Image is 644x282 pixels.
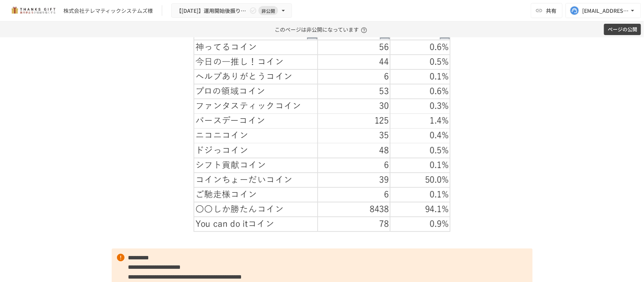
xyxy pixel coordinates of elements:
[275,21,369,37] p: このページは非公開になっています
[194,25,451,232] img: TN1uePPTDlnNsO9DvJ2H5vu6euGpqv7YWMCJNJTcGyR
[546,6,556,15] span: 共有
[171,3,292,18] button: 【[DATE]】運用開始後振り返りミーティング非公開
[176,6,248,15] span: 【[DATE]】運用開始後振り返りミーティング
[604,24,641,35] button: ページの公開
[9,5,57,17] img: mMP1OxWUAhQbsRWCurg7vIHe5HqDpP7qZo7fRoNLXQh
[63,7,153,15] div: 株式会社テレマティックシステムズ様
[566,3,641,18] button: [EMAIL_ADDRESS][DOMAIN_NAME]
[582,6,629,15] div: [EMAIL_ADDRESS][DOMAIN_NAME]
[531,3,563,18] button: 共有
[258,7,278,15] span: 非公開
